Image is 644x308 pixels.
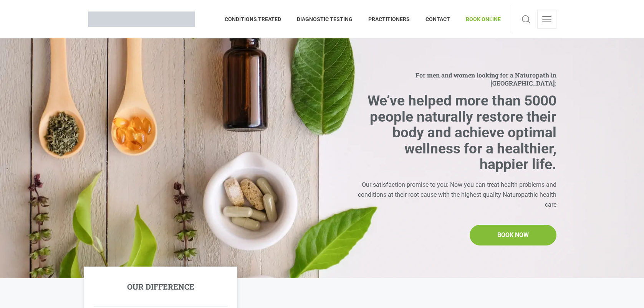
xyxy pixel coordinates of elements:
span: PRACTITIONERS [361,13,418,25]
a: Brisbane Naturopath [88,6,195,33]
a: DIAGNOSTIC TESTING [289,6,361,33]
a: CONDITIONS TREATED [225,6,289,33]
a: CONTACT [418,6,458,33]
span: BOOK NOW [497,230,529,240]
span: DIAGNOSTIC TESTING [289,13,361,25]
img: Brisbane Naturopath [88,12,195,27]
a: BOOK ONLINE [458,6,501,33]
span: For men and women looking for a Naturopath in [GEOGRAPHIC_DATA]: [354,71,556,87]
span: BOOK ONLINE [458,13,501,25]
h5: OUR DIFFERENCE [127,282,194,291]
a: Search [520,10,533,29]
h2: We’ve helped more than 5000 people naturally restore their body and achieve optimal wellness for ... [354,93,556,172]
div: Our satisfaction promise to you: Now you can treat health problems and conditions at their root c... [354,180,556,209]
span: CONDITIONS TREATED [225,13,289,25]
span: CONTACT [418,13,458,25]
a: PRACTITIONERS [361,6,418,33]
a: BOOK NOW [470,225,556,245]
